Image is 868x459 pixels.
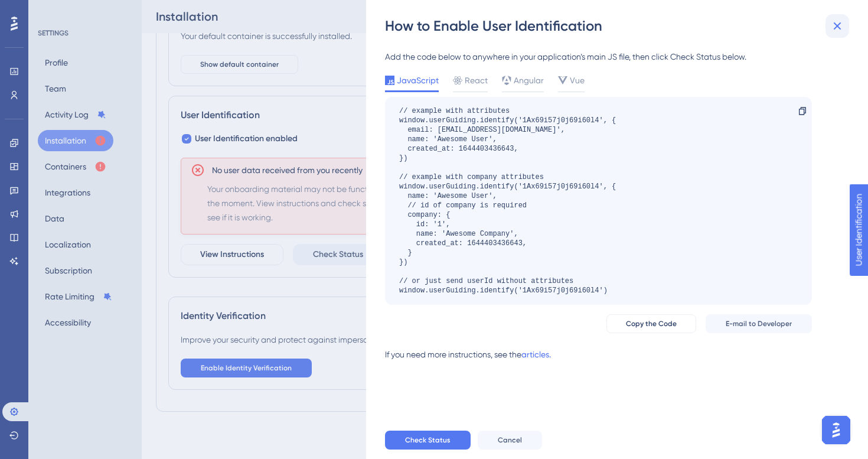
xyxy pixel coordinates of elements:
[478,431,542,450] button: Cancel
[726,319,792,328] span: E-mail to Developer
[385,17,851,35] div: How to Enable User Identification
[397,73,439,87] span: JavaScript
[570,73,585,87] span: Vue
[706,314,812,333] button: E-mail to Developer
[385,50,812,64] div: Add the code below to anywhere in your application’s main JS file, then click Check Status below.
[514,73,544,87] span: Angular
[465,73,488,87] span: React
[498,435,522,445] span: Cancel
[399,106,616,295] div: // example with attributes window.userGuiding.identify('1Ax69i57j0j69i60l4', { email: [EMAIL_ADDR...
[818,412,854,448] iframe: UserGuiding AI Assistant Launcher
[9,3,82,17] span: User Identification
[606,314,696,333] button: Copy the Code
[385,347,521,362] div: If you need more instructions, see the
[385,431,471,450] button: Check Status
[405,435,451,445] span: Check Status
[626,319,677,328] span: Copy the Code
[521,347,551,371] a: articles.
